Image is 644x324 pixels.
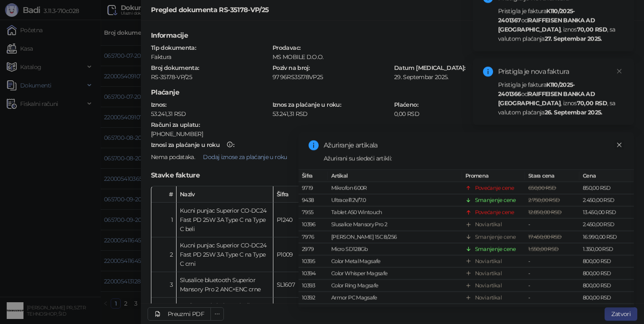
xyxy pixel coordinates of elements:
div: Faktura [150,53,270,61]
span: Nema podataka [151,153,194,161]
td: 1.350,00 RSD [579,243,634,255]
strong: Poziv na broj : [273,64,309,72]
h5: Plaćanje [151,87,634,98]
strong: : [151,141,234,149]
td: 850,00 RSD [579,182,634,194]
th: Cena [579,170,634,182]
div: 0,00 RSD [393,110,513,118]
strong: RAIFFEISEN BANKA AD [GEOGRAPHIC_DATA] [498,90,595,107]
span: 650,00 RSD [528,185,556,191]
div: Iznosi za plaćanje u roku [151,142,220,148]
td: 2 [151,237,177,272]
td: Micro SD128Gb [328,243,462,255]
div: Smanjenje cene [475,196,516,204]
td: Color Ring Magsafe [328,280,462,292]
th: # [151,186,177,203]
strong: Iznos : [151,101,166,108]
td: 10395 [299,255,328,267]
strong: Računi za uplatu : [151,121,200,129]
div: Pristigla je faktura od , iznos , sa valutom plaćanja [498,80,624,117]
td: - [525,280,579,292]
div: Novi artikal [475,306,501,314]
strong: 26. Septembar 2025. [545,108,602,116]
a: Close [615,140,624,149]
td: Ultracell12V/7.0 [328,194,462,206]
span: ellipsis [214,311,220,317]
td: - [525,304,579,316]
div: Kucni punjac Superior CO-DC24 Fast PD 25W 3A Type C na Type C beli [180,206,270,234]
td: - [525,267,579,280]
span: info-circle [309,140,319,150]
td: 7976 [299,231,328,243]
div: Povećanje cene [475,184,514,192]
div: Pristigla je faktura od , iznos , sa valutom plaćanja [498,6,624,43]
td: 13.450,00 RSD [579,206,634,219]
strong: K110/2025-2401367 [498,7,575,24]
td: 800,00 RSD [579,304,634,316]
td: 10391 [299,304,328,316]
td: P1009 [273,237,324,272]
td: Mikrofon 600R [328,182,462,194]
div: [PHONE_NUMBER] [151,130,634,138]
td: Color Whisper Magsafe [328,267,462,280]
td: 16.990,00 RSD [579,231,634,243]
div: 53.241,31 RSD [150,110,270,118]
div: Pristigla je nova faktura [498,67,624,77]
div: Novi artikal [475,257,501,265]
th: Promena [462,170,525,182]
td: 2.450,00 RSD [579,194,634,206]
div: Preuzmi PDF [168,310,204,318]
div: Smanjenje cene [475,245,516,253]
strong: 70,00 RSD [577,99,607,107]
div: MS MOBILE D.O.O. [272,53,634,61]
div: Novi artikal [475,293,501,302]
strong: 70,00 RSD [577,26,607,33]
td: P1240 [273,203,324,237]
td: Slusalice Mansory Pro 2 [328,219,462,231]
td: 10394 [299,267,328,280]
td: 4 [151,298,177,323]
td: 10392 [299,292,328,304]
td: 9719 [299,182,328,194]
div: Ažuriranje artikala [324,140,624,150]
td: - [525,219,579,231]
strong: 27. Septembar 2025. [545,35,602,42]
td: 2.450,00 RSD [579,219,634,231]
td: 10396 [299,219,328,231]
td: 10393 [299,280,328,292]
td: 800,00 RSD [579,292,634,304]
span: 2.750,00 RSD [528,197,560,203]
div: . [150,150,635,164]
span: close [616,68,622,74]
td: - [525,292,579,304]
td: Tablet A50 Wintouch [328,206,462,219]
strong: RAIFFEISEN BANKA AD [GEOGRAPHIC_DATA] [498,16,595,33]
td: 7955 [299,206,328,219]
div: 53.241,31 RSD [272,110,392,118]
div: RS-35178-VP/25 [150,73,270,81]
strong: K110/2025-2401366 [498,81,575,98]
td: 800,00 RSD [579,255,634,267]
div: 29. Septembar 2025. [393,73,513,81]
th: Artikal [328,170,462,182]
span: 1.550,00 RSD [528,246,558,252]
td: 3 [151,272,177,298]
h5: Informacije [151,31,634,41]
td: 800,00 RSD [579,267,634,280]
th: Naziv [177,186,273,203]
h5: Stavke fakture [151,170,634,180]
div: Slusalice bluetooth Superior Mansory Pro 2 ANC+ENC crne [180,275,270,294]
td: Armor PC Magsafe [328,292,462,304]
th: Šifra [273,186,324,203]
td: 800,00 RSD [579,280,634,292]
strong: Iznos za plaćanje u roku : [273,101,341,108]
a: Preuzmi PDF [148,307,211,321]
button: Dodaj iznose za plaćanje u roku [196,150,293,164]
div: Kucni punjac Superior CO-DC24 Fast PD 25W 3A Type C na Type C crni [180,241,270,268]
th: Šifra [299,170,328,182]
div: Novi artikal [475,269,501,278]
td: [PERSON_NAME] 15C 8/256 [328,231,462,243]
div: Pregled dokumenta RS-35178-VP/25 [151,5,624,15]
span: info-circle [483,67,493,77]
div: Smanjenje cene [475,232,516,241]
